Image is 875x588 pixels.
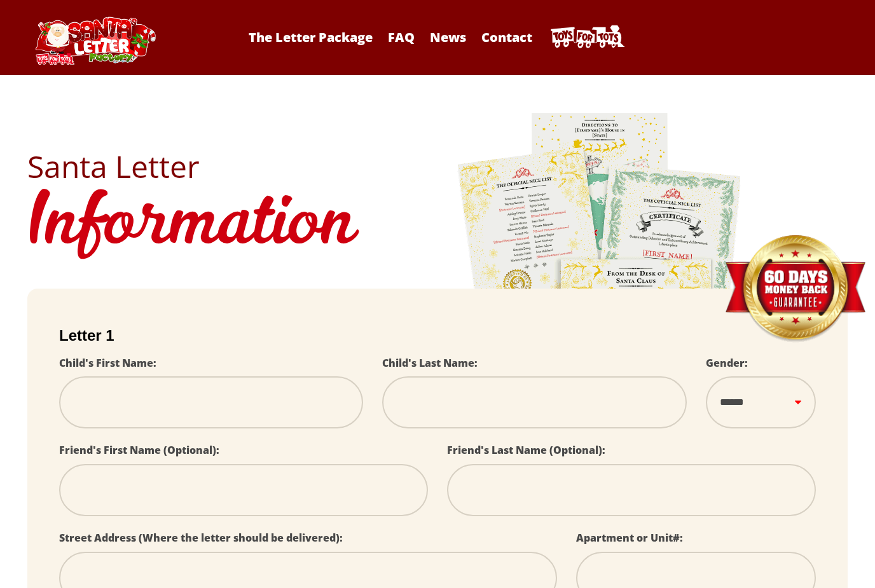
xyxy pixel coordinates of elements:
[242,29,379,46] a: The Letter Package
[424,29,472,46] a: News
[475,29,539,46] a: Contact
[447,443,605,457] label: Friend's Last Name (Optional):
[31,17,158,65] img: Santa Letter Logo
[724,235,867,343] img: Money Back Guarantee
[706,356,748,370] label: Gender:
[59,531,343,545] label: Street Address (Where the letter should be delivered):
[382,29,421,46] a: FAQ
[27,151,848,182] h2: Santa Letter
[59,443,219,457] label: Friend's First Name (Optional):
[457,111,743,467] img: letters.png
[59,327,816,345] h2: Letter 1
[576,531,683,545] label: Apartment or Unit#:
[382,356,478,370] label: Child's Last Name:
[27,182,848,270] h1: Information
[59,356,156,370] label: Child's First Name:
